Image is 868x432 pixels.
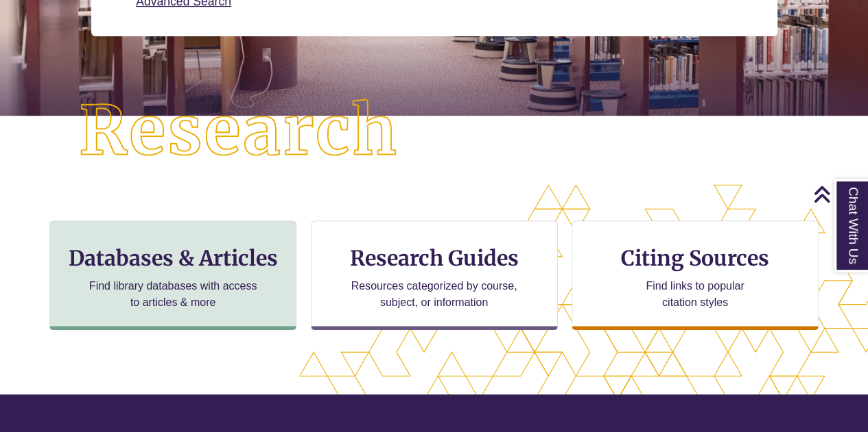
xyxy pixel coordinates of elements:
img: Research [43,64,434,199]
h3: Citing Sources [611,245,779,271]
p: Find links to popular citation styles [628,278,762,311]
a: Back to Top [813,185,865,203]
p: Resources categorized by course, subject, or information [344,278,524,311]
a: Research Guides Resources categorized by course, subject, or information [311,220,558,330]
h3: Research Guides [322,245,546,271]
a: Citing Sources Find links to popular citation styles [572,220,819,330]
h3: Databases & Articles [61,245,285,271]
p: Find library databases with access to articles & more [84,278,263,311]
a: Databases & Articles Find library databases with access to articles & more [49,220,296,330]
